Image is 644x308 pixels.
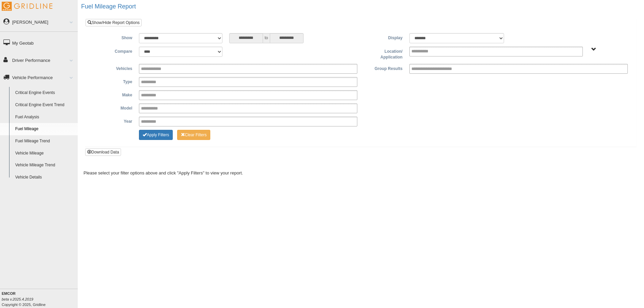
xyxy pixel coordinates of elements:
[91,47,136,55] label: Compare
[361,33,406,41] label: Display
[12,147,78,160] a: Vehicle Mileage
[2,291,16,295] b: EMCOR
[12,87,78,99] a: Critical Engine Events
[12,99,78,111] a: Critical Engine Event Trend
[91,90,136,98] label: Make
[91,77,136,85] label: Type
[12,123,78,135] a: Fuel Mileage
[91,33,136,41] label: Show
[91,117,136,125] label: Year
[84,170,243,175] span: Please select your filter options above and click "Apply Filters" to view your report.
[361,47,406,61] label: Location/ Application
[12,135,78,147] a: Fuel Mileage Trend
[263,33,270,43] span: to
[177,130,211,140] button: Change Filter Options
[12,159,78,171] a: Vehicle Mileage Trend
[12,111,78,123] a: Fuel Analysis
[2,2,52,11] img: Gridline
[12,171,78,184] a: Vehicle Details
[91,103,136,112] label: Model
[2,297,33,301] i: beta v.2025.4.2019
[91,64,136,72] label: Vehicles
[361,64,406,72] label: Group Results
[81,3,644,10] h2: Fuel Mileage Report
[85,148,121,156] button: Download Data
[2,291,78,307] div: Copyright © 2025, Gridline
[86,19,142,26] a: Show/Hide Report Options
[139,130,173,140] button: Change Filter Options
